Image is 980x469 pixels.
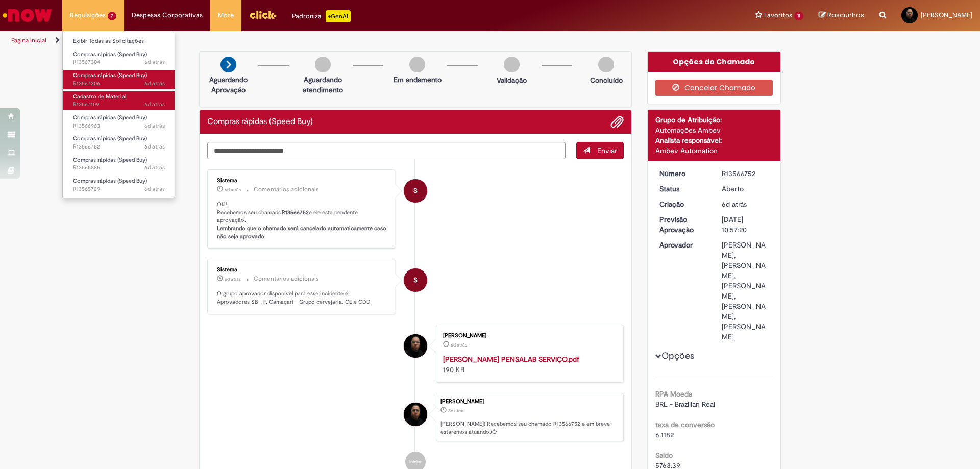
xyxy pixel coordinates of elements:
[722,200,747,209] time: 25/09/2025 13:57:20
[207,393,624,442] li: Pedro Leonidas Dos Santos Junior
[225,276,241,282] time: 25/09/2025 13:57:28
[722,168,769,179] div: R13566752
[326,10,351,22] p: +GenAi
[144,164,165,171] time: 25/09/2025 10:51:43
[652,214,715,235] dt: Previsão Aprovação
[315,57,331,72] img: img-circle-grey.png
[655,80,773,96] button: Cancelar Chamado
[217,267,387,273] div: Sistema
[652,184,715,194] dt: Status
[70,10,106,20] span: Requisições
[63,49,175,68] a: Aberto R13567304 : Compras rápidas (Speed Buy)
[73,114,147,121] span: Compras rápidas (Speed Buy)
[652,168,715,179] dt: Número
[652,199,715,209] dt: Criação
[225,187,241,193] span: 6d atrás
[440,399,618,405] div: [PERSON_NAME]
[144,101,165,108] span: 6d atrás
[73,80,165,88] span: R13567206
[73,156,147,164] span: Compras rápidas (Speed Buy)
[655,125,773,135] div: Automações Ambev
[62,31,175,198] ul: Requisições
[207,117,313,127] h2: Compras rápidas (Speed Buy) Histórico de tíquete
[298,75,348,95] p: Aguardando atendimento
[394,75,442,85] p: Em andamento
[497,75,527,85] p: Validação
[73,93,126,101] span: Cadastro de Material
[764,10,792,20] span: Favoritos
[655,115,773,125] div: Grupo de Atribuição:
[73,58,165,66] span: R13567304
[220,57,236,72] img: arrow-next.png
[144,122,165,130] span: 6d atrás
[443,333,613,339] div: [PERSON_NAME]
[655,420,715,429] b: taxa de conversão
[921,11,972,19] span: [PERSON_NAME]
[655,145,773,156] div: Ambev Automation
[282,209,309,216] b: R13566752
[598,57,614,72] img: img-circle-grey.png
[655,400,715,409] span: BRL - Brazilian Real
[73,164,165,172] span: R13565885
[225,187,241,193] time: 25/09/2025 13:57:32
[590,75,623,85] p: Concluído
[443,355,579,364] a: [PERSON_NAME] PENSALAB SERVIÇO.pdf
[648,52,781,72] div: Opções do Chamado
[655,389,692,399] b: RPA Moeda
[249,7,277,22] img: click_logo_yellow_360x200.png
[144,122,165,130] time: 25/09/2025 14:33:25
[63,176,175,194] a: Aberto R13565729 : Compras rápidas (Speed Buy)
[655,135,773,145] div: Analista responsável:
[73,135,147,142] span: Compras rápidas (Speed Buy)
[440,420,618,436] p: [PERSON_NAME]! Recebemos seu chamado R13566752 e em breve estaremos atuando.
[63,155,175,174] a: Aberto R13565885 : Compras rápidas (Speed Buy)
[722,214,769,235] div: [DATE] 10:57:20
[73,177,147,185] span: Compras rápidas (Speed Buy)
[404,268,427,292] div: System
[11,36,46,44] a: Página inicial
[448,408,464,414] time: 25/09/2025 13:57:20
[144,58,165,66] time: 25/09/2025 15:21:30
[144,185,165,193] span: 6d atrás
[443,354,613,375] div: 190 KB
[409,57,425,72] img: img-circle-grey.png
[451,342,467,348] span: 6d atrás
[722,200,747,209] span: 6d atrás
[722,199,769,209] div: 25/09/2025 13:57:20
[413,179,418,203] span: S
[254,275,319,283] small: Comentários adicionais
[576,142,624,159] button: Enviar
[73,143,165,151] span: R13566752
[144,143,165,151] span: 6d atrás
[63,133,175,152] a: Aberto R13566752 : Compras rápidas (Speed Buy)
[217,178,387,184] div: Sistema
[204,75,253,95] p: Aguardando Aprovação
[722,240,769,342] div: [PERSON_NAME], [PERSON_NAME], [PERSON_NAME], [PERSON_NAME], [PERSON_NAME]
[610,115,624,129] button: Adicionar anexos
[108,12,116,20] span: 7
[144,80,165,87] time: 25/09/2025 15:06:07
[451,342,467,348] time: 25/09/2025 13:57:13
[144,101,165,108] time: 25/09/2025 14:51:08
[819,11,864,20] a: Rascunhos
[73,71,147,79] span: Compras rápidas (Speed Buy)
[73,185,165,193] span: R13565729
[217,225,388,240] b: Lembrando que o chamado será cancelado automaticamente caso não seja aprovado.
[652,240,715,250] dt: Aprovador
[144,58,165,66] span: 6d atrás
[225,276,241,282] span: 6d atrás
[404,334,427,358] div: Pedro Leonidas Dos Santos Junior
[504,57,520,72] img: img-circle-grey.png
[254,185,319,194] small: Comentários adicionais
[827,10,864,20] span: Rascunhos
[144,164,165,171] span: 6d atrás
[1,5,54,26] img: ServiceNow
[63,70,175,89] a: Aberto R13567206 : Compras rápidas (Speed Buy)
[73,51,147,58] span: Compras rápidas (Speed Buy)
[794,12,803,20] span: 11
[63,91,175,110] a: Aberto R13567109 : Cadastro de Material
[132,10,203,20] span: Despesas Corporativas
[404,179,427,203] div: System
[655,451,673,460] b: Saldo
